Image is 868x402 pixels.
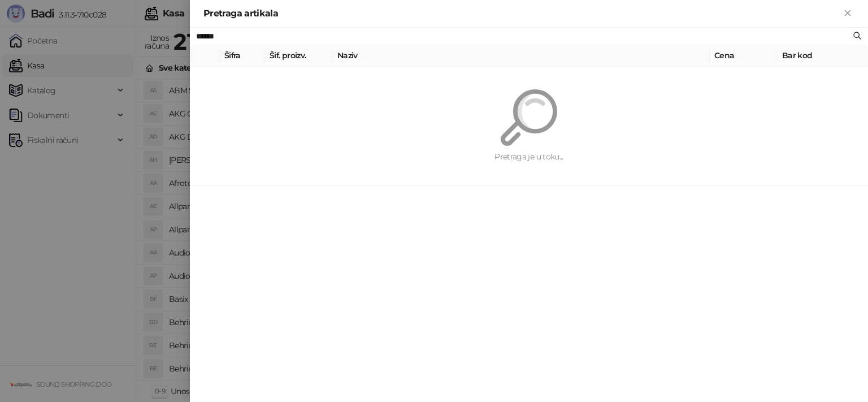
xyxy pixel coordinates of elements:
[220,45,265,67] th: Šifra
[710,45,778,67] th: Cena
[217,150,841,163] div: Pretraga je u toku...
[203,7,841,20] div: Pretraga artikala
[265,45,333,67] th: Šif. proizv.
[333,45,710,67] th: Naziv
[841,7,854,20] button: Zatvori
[778,45,868,67] th: Bar kod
